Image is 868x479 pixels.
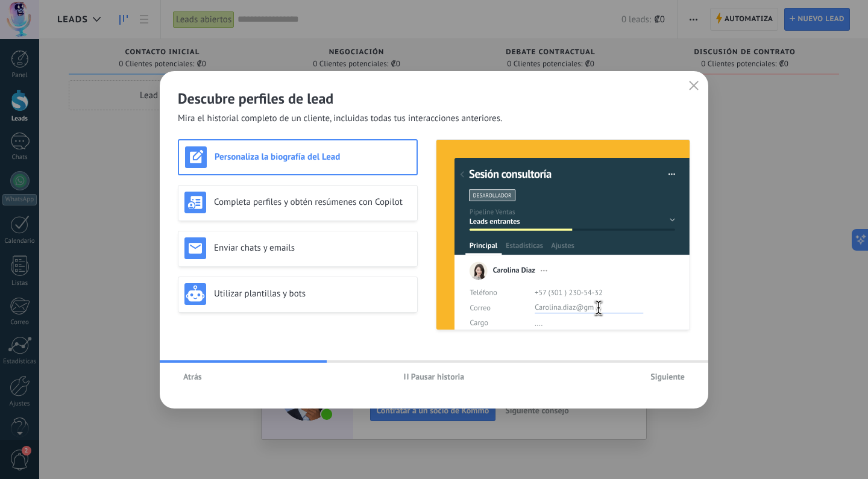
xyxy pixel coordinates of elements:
[178,113,502,125] span: Mira el historial completo de un cliente, incluidas todas tus interacciones anteriores.
[411,372,465,381] span: Pausar historia
[398,368,470,386] button: Pausar historia
[214,288,411,299] h3: Utilizar plantillas y bots
[178,368,207,386] button: Atrás
[183,372,202,381] span: Atrás
[178,89,690,108] h2: Descubre perfiles de lead
[215,151,410,163] h3: Personaliza la biografía del Lead
[214,242,411,254] h3: Enviar chats y emails
[650,372,685,381] span: Siguiente
[214,196,411,208] h3: Completa perfiles y obtén resúmenes con Copilot
[645,368,690,386] button: Siguiente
